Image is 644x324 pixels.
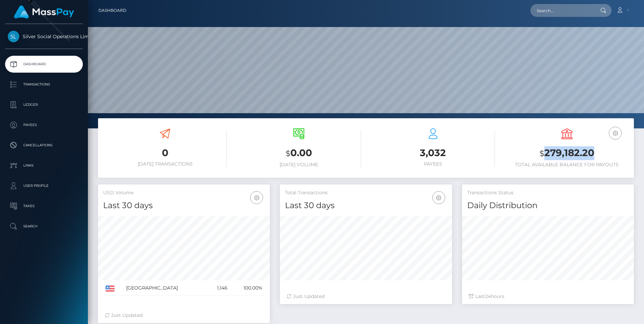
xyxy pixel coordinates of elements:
[103,161,227,167] h6: [DATE] Transactions
[371,161,495,167] h6: Payees
[505,162,629,168] h6: Total Available Balance for Payouts
[485,293,491,299] span: 24
[103,200,265,211] h4: Last 30 days
[5,157,83,174] a: Links
[8,79,80,90] p: Transactions
[8,181,80,191] p: User Profile
[286,149,290,158] small: $
[287,293,445,300] div: Just Updated
[237,162,361,168] h6: [DATE] Volume
[124,280,207,296] td: [GEOGRAPHIC_DATA]
[237,146,361,160] h3: 0.00
[8,140,80,150] p: Cancellations
[371,146,495,159] h3: 3,032
[105,312,263,319] div: Just Updated
[8,221,80,231] p: Search
[5,33,83,40] span: Silver Social Operations Limited
[98,3,126,18] a: Dashboard
[505,146,629,160] h3: 279,182.20
[467,190,629,196] h5: Transactions Status
[5,117,83,133] a: Payees
[5,76,83,93] a: Transactions
[5,56,83,73] a: Dashboard
[8,201,80,211] p: Taxes
[103,146,227,159] h3: 0
[5,198,83,215] a: Taxes
[469,293,627,300] div: Last hours
[103,190,265,196] h5: USD Volume
[5,96,83,113] a: Ledger
[530,4,594,17] input: Search...
[8,160,80,171] p: Links
[8,120,80,130] p: Payees
[8,31,19,42] img: Silver Social Operations Limited
[8,59,80,69] p: Dashboard
[5,137,83,154] a: Cancellations
[285,190,447,196] h5: Total Transactions
[230,280,265,296] td: 100.00%
[105,285,115,292] img: US.png
[285,200,447,211] h4: Last 30 days
[14,5,74,19] img: MassPay Logo
[8,100,80,110] p: Ledger
[5,218,83,235] a: Search
[207,280,230,296] td: 1,146
[5,177,83,194] a: User Profile
[540,149,544,158] small: $
[467,200,629,211] h4: Daily Distribution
